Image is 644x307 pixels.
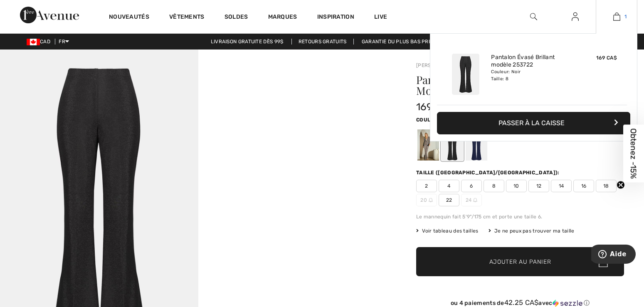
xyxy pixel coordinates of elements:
span: Voir tableau des tailles [416,227,479,235]
span: 18 [596,180,617,192]
img: 1ère Avenue [20,7,79,23]
img: recherche [530,12,537,22]
img: Canadian Dollar [27,39,40,45]
a: Livraison gratuite dès 99$ [204,39,290,45]
iframe: Ouvre un widget dans lequel vous pouvez trouver plus d’informations [591,245,636,265]
img: ring-m.svg [473,198,477,202]
button: Close teaser [617,181,625,189]
span: 169 CA$ [596,55,617,61]
div: ou 4 paiements de avec [416,299,624,307]
button: Ajouter au panier [416,247,624,276]
span: 4 [439,180,459,192]
img: Mon panier [613,12,620,22]
span: 16 [573,180,594,192]
span: 8 [484,180,504,192]
span: 1 [624,13,627,20]
a: Nouveautés [109,13,149,22]
video: Your browser does not support the video tag. [198,50,397,149]
span: 22 [439,194,459,206]
button: Passer à la caisse [437,112,630,134]
a: Pantalon Évasé Brillant modèle 253722 [491,54,573,69]
img: Pantalon Évasé Brillant modèle 253722 [452,54,479,95]
span: 169 CA$ [416,101,455,113]
span: CAD [27,39,54,45]
a: 1 [596,12,637,22]
div: Taupe [417,129,439,161]
a: Live [374,12,387,21]
a: Se connecter [565,12,585,22]
a: Soldes [225,13,248,22]
a: Marques [268,13,297,22]
span: 10 [506,180,527,192]
span: 24 [461,194,482,206]
div: Couleur: Noir Taille: 8 [491,69,573,82]
span: 6 [461,180,482,192]
div: Le mannequin fait 5'9"/175 cm et porte une taille 6. [416,213,624,220]
img: Sezzle [553,300,582,307]
img: Mes infos [572,12,579,22]
span: Ajouter au panier [489,257,551,266]
span: Obtenez -15% [629,129,639,179]
span: 20 [416,194,437,206]
div: Obtenez -15%Close teaser [623,125,644,183]
span: Couleur: [416,117,443,123]
div: Taille ([GEOGRAPHIC_DATA]/[GEOGRAPHIC_DATA]): [416,169,561,176]
a: [PERSON_NAME] [416,62,458,68]
span: FR [59,39,69,45]
h1: Pantalon Évasé brillant Modèle 253722 [416,74,590,96]
a: Vêtements [169,13,205,22]
span: 14 [551,180,572,192]
img: ring-m.svg [429,198,433,202]
span: 2 [416,180,437,192]
span: 42.25 CA$ [504,298,539,307]
a: Retours gratuits [291,39,354,45]
span: Inspiration [317,13,354,22]
span: 12 [528,180,549,192]
div: Je ne peux pas trouver ma taille [489,227,575,235]
a: Garantie du plus bas prix [355,39,440,45]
